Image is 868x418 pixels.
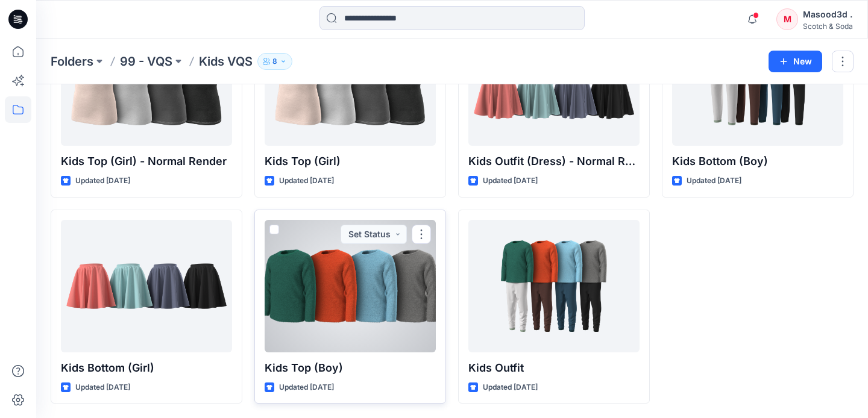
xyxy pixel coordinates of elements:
p: Kids Bottom (Girl) [61,360,232,376]
button: New [769,51,822,72]
div: M [776,8,798,30]
a: Kids Bottom (Girl) [61,220,232,352]
div: Masood3d . [803,7,853,22]
p: Updated [DATE] [483,175,538,187]
p: Kids Outfit [468,360,640,376]
a: Kids Top (Boy) [265,220,436,352]
div: Scotch & Soda [803,22,853,31]
button: 8 [257,53,292,70]
p: Kids VQS [199,53,253,70]
p: Kids Outfit (Dress) - Normal Render [468,153,640,170]
p: 8 [272,55,277,68]
a: Kids Outfit [468,220,640,352]
p: Kids Top (Girl) [265,153,436,170]
p: Updated [DATE] [279,381,334,394]
p: Updated [DATE] [687,175,741,187]
p: Updated [DATE] [483,381,538,394]
p: Kids Bottom (Boy) [672,153,843,170]
p: Updated [DATE] [75,381,130,394]
a: Folders [51,53,93,70]
a: 99 - VQS [120,53,172,70]
p: Updated [DATE] [279,175,334,187]
p: Kids Top (Boy) [265,360,436,376]
p: Updated [DATE] [75,175,130,187]
p: Kids Top (Girl) - Normal Render [61,153,232,170]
